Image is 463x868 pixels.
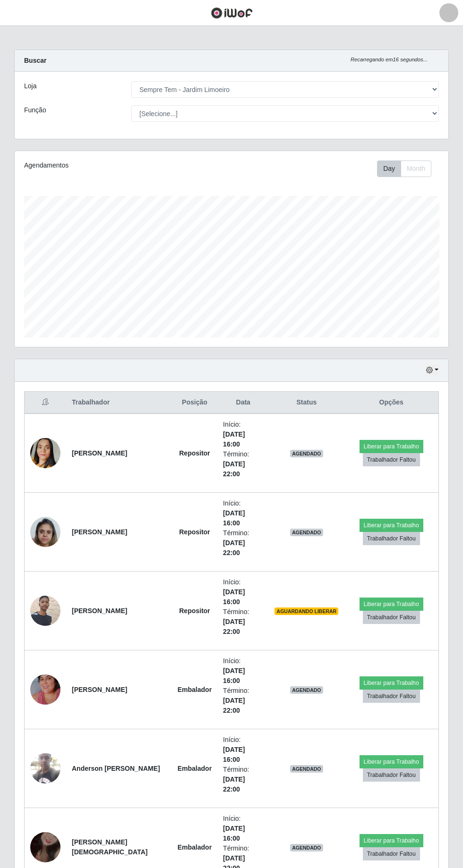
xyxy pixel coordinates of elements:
[360,834,423,847] button: Liberar para Trabalho
[223,825,245,842] time: [DATE] 16:00
[211,7,253,19] img: CoreUI Logo
[72,686,127,693] strong: [PERSON_NAME]
[223,509,245,527] time: [DATE] 16:00
[360,598,423,611] button: Liberar para Trabalho
[290,686,323,694] span: AGENDADO
[72,838,147,856] strong: [PERSON_NAME][DEMOGRAPHIC_DATA]
[223,498,263,528] li: Início:
[290,529,323,536] span: AGENDADO
[223,814,263,843] li: Início:
[223,460,245,478] time: [DATE] 22:00
[178,686,212,693] strong: Embalador
[30,512,60,552] img: 1755736847317.jpeg
[223,735,263,765] li: Início:
[223,765,263,794] li: Término:
[178,843,212,851] strong: Embalador
[269,392,344,414] th: Status
[72,765,160,772] strong: Anderson [PERSON_NAME]
[223,577,263,607] li: Início:
[223,775,245,793] time: [DATE] 22:00
[30,590,60,631] img: 1759161410314.jpeg
[223,528,263,558] li: Término:
[223,656,263,686] li: Início:
[223,588,245,606] time: [DATE] 16:00
[223,618,245,635] time: [DATE] 22:00
[179,528,210,536] strong: Repositor
[30,426,60,480] img: 1748562791419.jpeg
[363,768,420,782] button: Trabalhador Faltou
[223,607,263,637] li: Término:
[24,57,46,64] strong: Buscar
[72,528,127,536] strong: [PERSON_NAME]
[274,607,338,615] span: AGUARDANDO LIBERAR
[401,160,431,177] button: Month
[363,690,420,703] button: Trabalhador Faltou
[290,844,323,851] span: AGENDADO
[66,392,172,414] th: Trabalhador
[217,392,269,414] th: Data
[179,607,210,615] strong: Repositor
[72,449,127,457] strong: [PERSON_NAME]
[377,160,401,177] button: Day
[223,420,263,449] li: Início:
[360,440,423,453] button: Liberar para Trabalho
[290,765,323,773] span: AGENDADO
[179,449,210,457] strong: Repositor
[223,449,263,479] li: Término:
[363,453,420,466] button: Trabalhador Faltou
[290,450,323,457] span: AGENDADO
[363,611,420,624] button: Trabalhador Faltou
[360,676,423,690] button: Liberar para Trabalho
[377,160,431,177] div: First group
[24,160,189,170] div: Agendamentos
[360,755,423,768] button: Liberar para Trabalho
[223,746,245,763] time: [DATE] 16:00
[344,392,438,414] th: Opções
[363,847,420,860] button: Trabalhador Faltou
[30,663,60,716] img: 1755657968997.jpeg
[223,697,245,714] time: [DATE] 22:00
[72,607,127,615] strong: [PERSON_NAME]
[377,160,439,177] div: Toolbar with button groups
[351,57,428,62] i: Recarregando em 16 segundos...
[360,519,423,532] button: Liberar para Trabalho
[30,748,60,788] img: 1756170415861.jpeg
[24,105,46,115] label: Função
[363,532,420,545] button: Trabalhador Faltou
[223,686,263,716] li: Término:
[178,765,212,772] strong: Embalador
[24,81,36,91] label: Loja
[223,539,245,556] time: [DATE] 22:00
[223,430,245,448] time: [DATE] 16:00
[172,392,217,414] th: Posição
[223,667,245,684] time: [DATE] 16:00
